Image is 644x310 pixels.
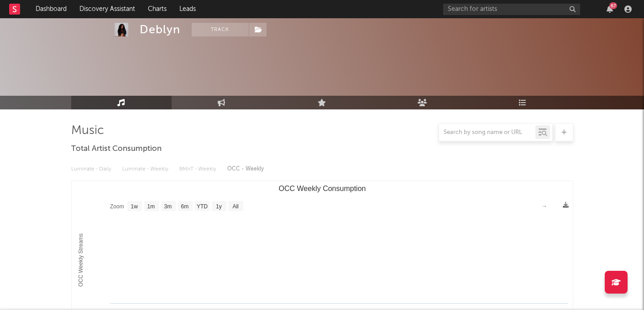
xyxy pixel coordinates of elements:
[147,203,155,210] text: 1m
[542,203,547,209] text: →
[439,129,535,136] input: Search by song name or URL
[131,203,138,210] text: 1w
[140,23,180,36] div: Deblyn
[607,5,613,13] button: 67
[196,203,207,210] text: YTD
[181,203,188,210] text: 6m
[78,233,84,287] text: OCC Weekly Streams
[71,144,162,155] span: Total Artist Consumption
[164,203,172,210] text: 3m
[110,203,124,210] text: Zoom
[278,185,366,192] text: OCC Weekly Consumption
[216,203,222,210] text: 1y
[443,4,580,15] input: Search for artists
[609,2,617,9] div: 67
[192,23,249,36] button: Track
[232,203,238,210] text: All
